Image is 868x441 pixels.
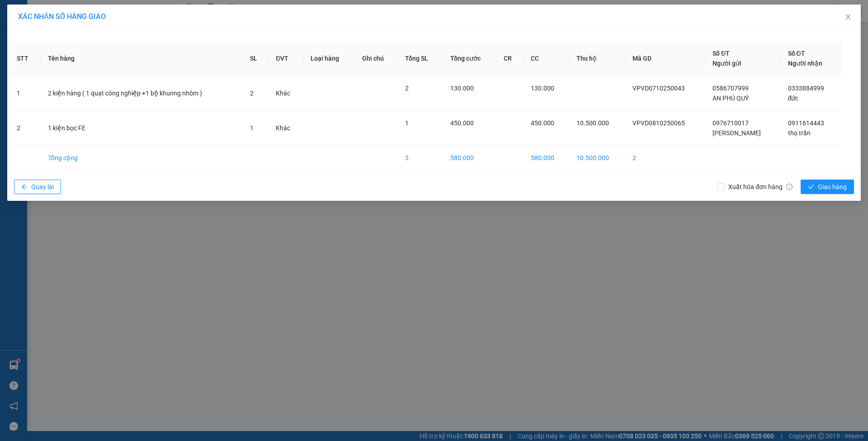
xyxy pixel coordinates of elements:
[496,41,524,76] th: CR
[712,85,749,92] span: 0586707999
[625,41,705,76] th: Mã GD
[712,129,761,137] span: [PERSON_NAME]
[9,76,41,111] td: 1
[41,111,242,146] td: 1 kiện bọc FE
[18,12,106,21] span: XÁC NHẬN SỐ HÀNG GIAO
[835,5,861,30] button: Close
[524,41,569,76] th: CC
[405,119,409,127] span: 1
[450,119,474,127] span: 450.000
[788,95,799,102] span: đức
[41,41,242,76] th: Tên hàng
[844,13,852,20] span: close
[808,184,814,191] span: check
[712,119,749,127] span: 0976710017
[788,119,824,127] span: 0911614443
[569,146,625,171] td: 10.500.000
[632,85,685,92] span: VPVD0710250043
[443,146,496,171] td: 580.000
[625,146,705,171] td: 2
[21,184,28,191] span: arrow-left
[250,90,254,97] span: 2
[303,41,355,76] th: Loại hàng
[269,41,303,76] th: ĐVT
[788,85,824,92] span: 0333884999
[531,85,554,92] span: 130.000
[243,41,269,76] th: SL
[725,182,796,192] span: Xuất hóa đơn hàng
[9,41,41,76] th: STT
[818,182,847,192] span: Giao hàng
[788,60,822,67] span: Người nhận
[398,41,443,76] th: Tổng SL
[41,146,242,171] td: Tổng cộng
[786,184,793,190] span: info-circle
[712,60,741,67] span: Người gửi
[14,180,61,194] button: arrow-leftQuay lại
[355,41,398,76] th: Ghi chú
[443,41,496,76] th: Tổng cước
[269,76,303,111] td: Khác
[788,50,805,57] span: Số ĐT
[712,95,749,102] span: AN PHÚ QUÝ
[801,180,854,194] button: checkGiao hàng
[632,119,685,127] span: VPVD0810250065
[524,146,569,171] td: 580.000
[398,146,443,171] td: 3
[569,41,625,76] th: Thu hộ
[712,50,730,57] span: Số ĐT
[576,119,609,127] span: 10.500.000
[405,85,409,92] span: 2
[531,119,554,127] span: 450.000
[9,111,41,146] td: 2
[41,76,242,111] td: 2 kiện hàng ( 1 quạt công nghiệp +1 bộ khunng nhôm )
[269,111,303,146] td: Khác
[31,182,54,192] span: Quay lại
[788,129,811,137] span: thọ trần
[450,85,474,92] span: 130.000
[250,124,254,132] span: 1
